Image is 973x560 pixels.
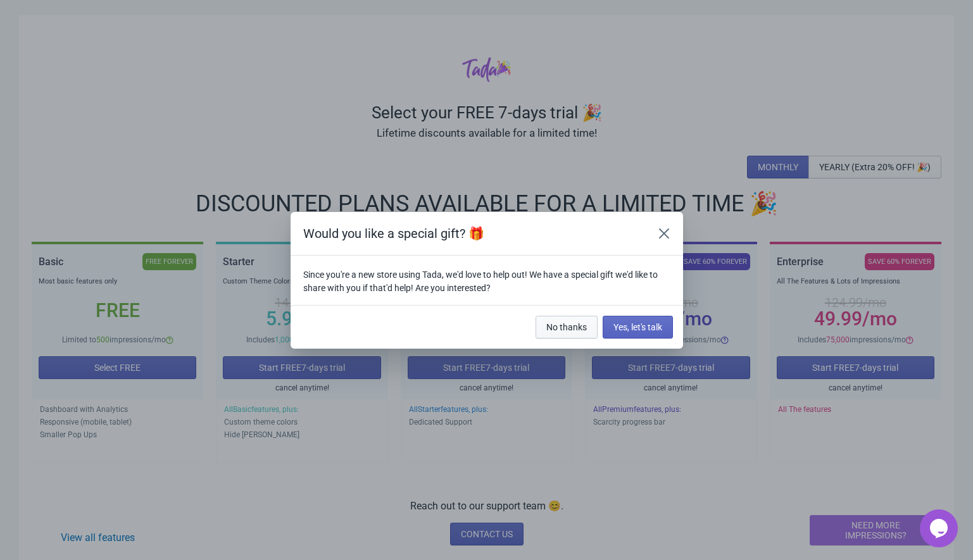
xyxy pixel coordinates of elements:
button: No thanks [536,316,598,339]
p: Since you're a new store using Tada, we'd love to help out! We have a special gift we'd like to s... [303,268,670,295]
span: Yes, let's talk [613,322,662,332]
h2: Would you like a special gift? 🎁 [303,225,640,242]
iframe: chat widget [920,509,960,547]
span: No thanks [546,322,587,332]
button: Yes, let's talk [603,316,673,339]
button: Close [653,222,675,245]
